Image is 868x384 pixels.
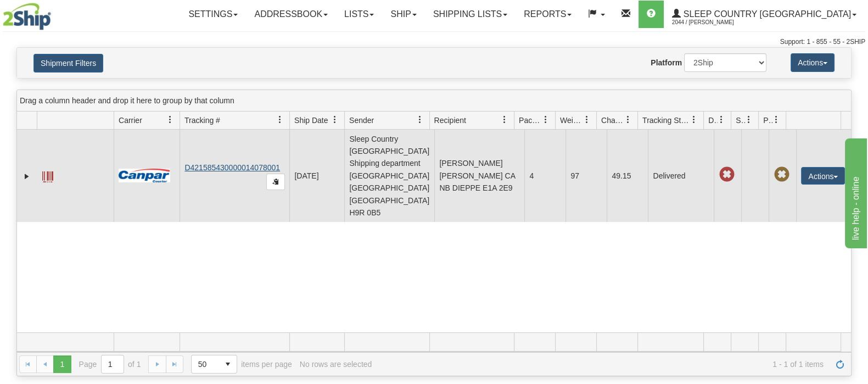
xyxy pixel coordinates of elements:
span: Sender [349,115,374,126]
span: Pickup Status [763,115,772,126]
button: Shipment Filters [33,54,103,73]
td: Sleep Country [GEOGRAPHIC_DATA] Shipping department [GEOGRAPHIC_DATA] [GEOGRAPHIC_DATA] [GEOGRAPH... [344,130,434,222]
span: Shipment Issues [736,115,745,126]
a: Charge filter column settings [619,110,637,129]
a: Lists [336,1,382,28]
input: Page 1 [102,355,124,373]
a: Carrier filter column settings [161,110,180,129]
td: Delivered [648,130,714,222]
a: Packages filter column settings [536,110,555,129]
a: Shipping lists [425,1,516,28]
a: Expand [21,171,32,182]
span: Sleep Country [GEOGRAPHIC_DATA] [681,9,851,19]
div: grid grouping header [17,90,851,112]
td: 4 [524,130,565,222]
a: Sender filter column settings [411,110,429,129]
a: Ship Date filter column settings [326,110,344,129]
a: Tracking Status filter column settings [685,110,703,129]
a: Sleep Country [GEOGRAPHIC_DATA] 2044 / [PERSON_NAME] [664,1,865,28]
span: Page sizes drop down [191,355,237,374]
a: Delivery Status filter column settings [712,110,731,129]
button: Actions [801,167,845,185]
span: Tracking # [184,115,220,126]
div: live help - online [8,7,102,20]
span: Recipient [434,115,466,126]
a: Label [42,166,53,184]
button: Copy to clipboard [266,174,285,190]
span: 50 [198,359,212,370]
span: 2044 / [PERSON_NAME] [672,17,754,28]
span: Late [719,167,734,182]
a: Tracking # filter column settings [271,110,289,129]
label: Platform [651,57,682,68]
a: Ship [382,1,424,28]
a: Shipment Issues filter column settings [740,110,758,129]
img: logo2044.jpg [3,3,51,30]
iframe: chat widget [843,136,867,248]
span: Page of 1 [79,355,141,374]
div: Support: 1 - 855 - 55 - 2SHIP [3,37,865,47]
div: No rows are selected [300,360,372,369]
span: 1 - 1 of 1 items [379,360,824,369]
a: Reports [516,1,580,28]
button: Actions [791,53,835,72]
a: Weight filter column settings [578,110,596,129]
td: [PERSON_NAME] [PERSON_NAME] CA NB DIEPPE E1A 2E9 [434,130,524,222]
a: Recipient filter column settings [495,110,514,129]
span: Weight [560,115,583,126]
td: [DATE] [289,130,344,222]
a: Addressbook [246,1,336,28]
span: Packages [519,115,542,126]
td: 49.15 [607,130,648,222]
span: Charge [601,115,624,126]
span: Carrier [119,115,142,126]
span: Ship Date [294,115,328,126]
a: Settings [180,1,246,28]
td: 97 [565,130,607,222]
span: Delivery Status [708,115,718,126]
span: select [219,355,237,373]
img: 14 - Canpar [119,169,170,182]
a: Refresh [831,355,849,373]
a: D421585430000014078001 [184,163,280,172]
span: Page 1 [53,355,71,373]
span: Tracking Status [642,115,690,126]
span: Pickup Not Assigned [774,167,789,182]
span: items per page [191,355,292,374]
a: Pickup Status filter column settings [767,110,786,129]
